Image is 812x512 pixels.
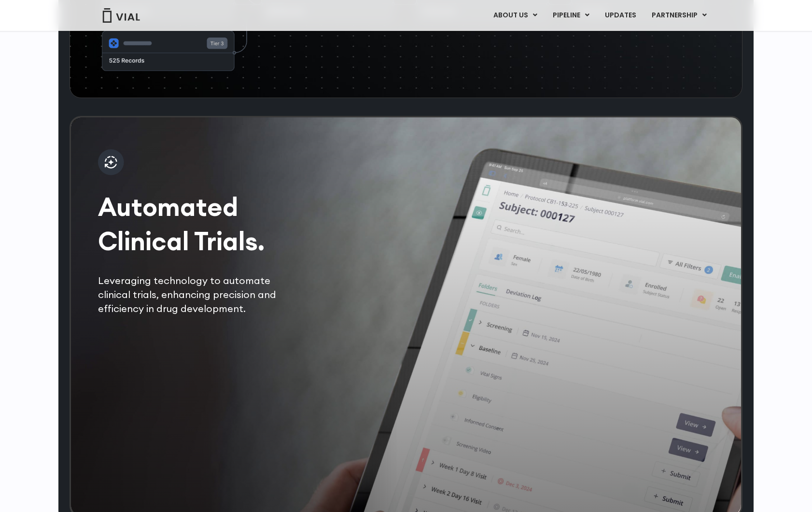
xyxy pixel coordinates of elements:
[486,7,545,24] a: ABOUT USMenu Toggle
[102,8,140,23] img: Vial Logo
[545,7,597,24] a: PIPELINEMenu Toggle
[597,7,644,24] a: UPDATES
[98,273,300,316] p: Leveraging technology to automate clinical trials, enhancing precision and efficiency in drug dev...
[98,190,300,258] h2: Automated Clinical Trials.
[644,7,714,24] a: PARTNERSHIPMenu Toggle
